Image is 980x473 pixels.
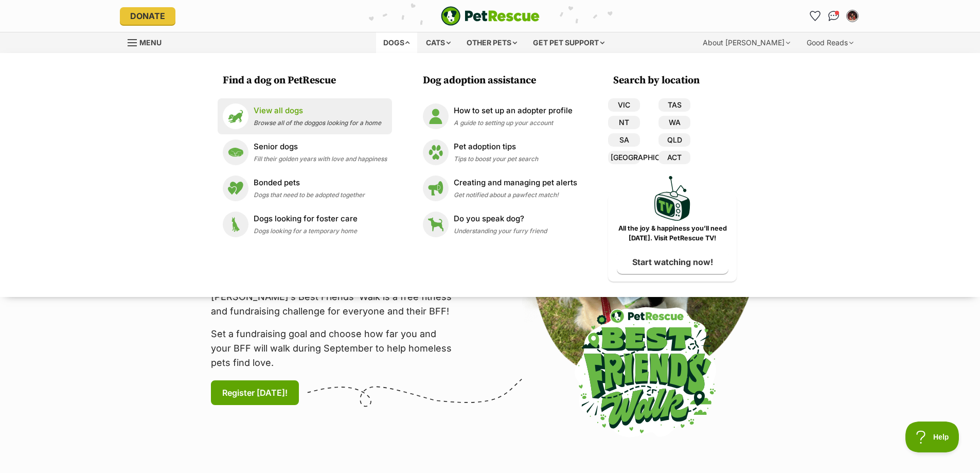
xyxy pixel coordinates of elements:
[905,422,959,452] iframe: Help Scout Beacon - Open
[454,177,577,189] p: Creating and managing pet alerts
[658,98,690,112] a: TAS
[223,139,248,165] img: Senior dogs
[211,290,458,319] p: [PERSON_NAME]’s Best Friends' Walk is a free fitness and fundraising challenge for everyone and t...
[128,32,169,51] a: Menu
[617,250,728,274] a: Start watching now!
[441,6,540,26] a: PetRescue
[254,213,358,225] p: Dogs looking for foster care
[807,8,861,24] ul: Account quick links
[441,6,540,26] img: logo-e224e6f780fb5917bec1dbf3a21bbac754714ae5b6737aabdf751b685950b380.svg
[844,8,861,24] button: My account
[254,191,365,199] span: Dogs that need to be adopted together
[608,151,640,164] a: [GEOGRAPHIC_DATA]
[828,11,839,21] img: chat-41dd97257d64d25036548639549fe6c8038ab92f7586957e7f3b1b290dea8141.svg
[254,105,381,117] p: View all dogs
[254,155,387,163] span: Fill their golden years with love and happiness
[454,119,553,127] span: A guide to setting up your account
[423,139,577,165] a: Pet adoption tips Pet adoption tips Tips to boost your pet search
[526,32,612,53] div: Get pet support
[223,139,387,165] a: Senior dogs Senior dogs Fill their golden years with love and happiness
[608,116,640,129] a: NT
[423,176,449,201] img: Creating and managing pet alerts
[454,191,559,199] span: Get notified about a pawfect match!
[211,327,458,370] p: Set a fundraising goal and choose how far you and your BFF will walk during September to help hom...
[423,103,577,129] a: How to set up an adopter profile How to set up an adopter profile A guide to setting up your account
[223,103,387,129] a: View all dogs View all dogs Browse all of the doggos looking for a home
[223,176,387,201] a: Bonded pets Bonded pets Dogs that need to be adopted together
[254,141,387,153] p: Senior dogs
[826,8,842,24] a: Conversations
[254,119,381,127] span: Browse all of the doggos looking for a home
[223,103,248,129] img: View all dogs
[423,74,582,88] h3: Dog adoption assistance
[658,133,690,147] a: QLD
[254,177,365,189] p: Bonded pets
[454,105,573,117] p: How to set up an adopter profile
[423,212,577,237] a: Do you speak dog? Do you speak dog? Understanding your furry friend
[120,7,175,25] a: Donate
[459,32,524,53] div: Other pets
[847,11,858,21] img: Becky Searle profile pic
[454,141,538,153] p: Pet adoption tips
[423,139,449,165] img: Pet adoption tips
[78,65,154,129] img: https://img.kwcdn.com/product/fancy/36e6768f-3977-4e13-9a20-928327706128.jpg?imageMogr2/strip/siz...
[454,213,547,225] p: Do you speak dog?
[454,227,547,235] span: Understanding your furry friend
[799,32,861,53] div: Good Reads
[423,176,577,201] a: Creating and managing pet alerts Creating and managing pet alerts Get notified about a pawfect ma...
[454,155,538,163] span: Tips to boost your pet search
[223,212,387,237] a: Dogs looking for foster care Dogs looking for foster care Dogs looking for a temporary home
[423,103,449,129] img: How to set up an adopter profile
[223,176,248,201] img: Bonded pets
[223,212,248,237] img: Dogs looking for foster care
[807,8,824,24] a: Favourites
[613,74,737,88] h3: Search by location
[419,32,458,53] div: Cats
[139,38,162,47] span: Menu
[376,32,417,53] div: Dogs
[696,32,797,53] div: About [PERSON_NAME]
[658,116,690,129] a: WA
[222,387,288,399] span: Register [DATE]!
[658,151,690,164] a: ACT
[254,227,357,235] span: Dogs looking for a temporary home
[608,133,640,147] a: SA
[654,176,690,221] img: PetRescue TV logo
[608,98,640,112] a: VIC
[616,224,729,243] p: All the joy & happiness you’ll need [DATE]. Visit PetRescue TV!
[211,380,299,405] a: Register [DATE]!
[223,74,392,88] h3: Find a dog on PetRescue
[423,212,449,237] img: Do you speak dog?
